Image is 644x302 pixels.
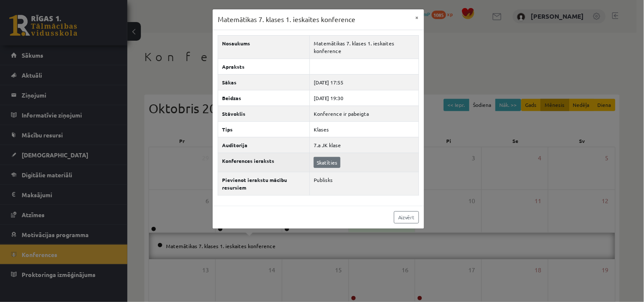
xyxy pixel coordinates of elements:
[218,172,310,195] th: Pievienot ierakstu mācību resursiem
[310,137,419,153] td: 7.a JK klase
[218,121,310,137] th: Tips
[218,74,310,90] th: Sākas
[218,153,310,172] th: Konferences ieraksts
[394,211,419,224] a: Aizvērt
[218,14,355,25] h3: Matemātikas 7. klases 1. ieskaites konference
[218,90,310,106] th: Beidzas
[310,35,419,59] td: Matemātikas 7. klases 1. ieskaites konference
[218,59,310,74] th: Apraksts
[310,90,419,106] td: [DATE] 19:30
[218,137,310,153] th: Auditorija
[314,157,340,168] a: Skatīties
[310,121,419,137] td: Klases
[310,106,419,121] td: Konference ir pabeigta
[218,106,310,121] th: Stāvoklis
[411,9,424,25] button: ×
[310,172,419,195] td: Publisks
[310,74,419,90] td: [DATE] 17:55
[218,35,310,59] th: Nosaukums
